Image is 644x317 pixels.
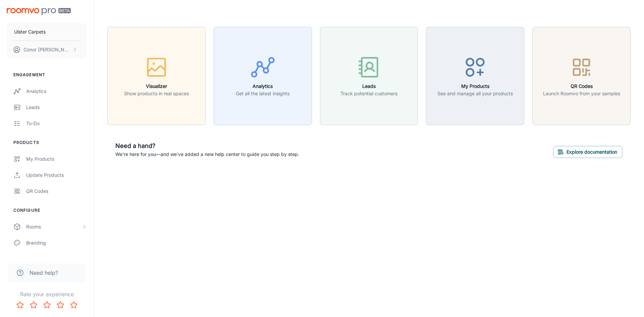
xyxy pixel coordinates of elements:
[426,27,524,125] button: My ProductsSee and manage all your products
[26,104,87,111] div: Leads
[214,72,312,79] a: AnalyticsGet all the latest insights
[23,46,71,53] p: Conor [PERSON_NAME]
[124,90,189,97] p: Show products in real spaces
[426,72,524,79] a: My ProductsSee and manage all your products
[107,27,206,125] button: VisualizerShow products in real spaces
[124,83,189,90] h6: Visualizer
[340,90,397,97] p: Track potential customers
[532,27,631,125] button: QR CodesLaunch Roomvo from your samples
[26,188,87,195] div: QR Codes
[320,27,418,125] button: LeadsTrack potential customers
[553,146,623,158] button: Explore documentation
[543,90,620,97] p: Launch Roomvo from your samples
[340,83,397,90] h6: Leads
[26,171,87,179] div: Update Products
[7,23,87,41] button: Ulster Carpets
[7,8,71,15] img: Roomvo PRO Beta
[26,120,87,127] div: To-do
[532,72,631,79] a: QR CodesLaunch Roomvo from your samples
[26,155,87,163] div: My Products
[320,72,418,79] a: LeadsTrack potential customers
[543,83,620,90] h6: QR Codes
[26,88,87,95] div: Analytics
[214,27,312,125] button: AnalyticsGet all the latest insights
[14,28,46,36] p: Ulster Carpets
[236,90,289,97] p: Get all the latest insights
[115,151,299,158] p: We're here for you—and we've added a new help center to guide you step by step.
[437,83,513,90] h6: My Products
[7,41,87,58] button: Conor [PERSON_NAME]
[236,83,289,90] h6: Analytics
[437,90,513,97] p: See and manage all your products
[115,141,299,151] h6: Need a hand?
[553,148,623,155] a: Explore documentation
